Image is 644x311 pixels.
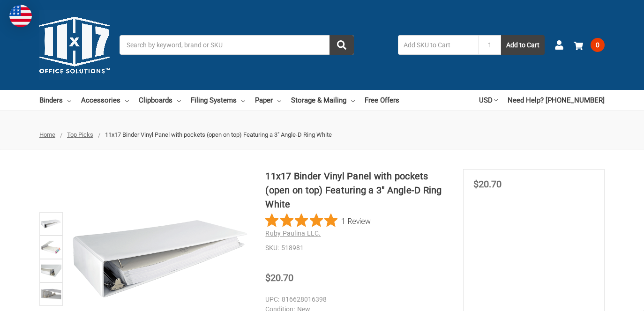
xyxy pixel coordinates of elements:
[291,90,355,111] a: Storage & Mailing
[191,90,245,111] a: Filing Systems
[41,214,61,234] img: 11x17 Binder Vinyl Panel with pockets Featuring a 3" Angle-D Ring White
[574,33,605,57] a: 0
[81,90,129,111] a: Accessories
[265,295,443,304] dd: 816628016398
[255,90,281,111] a: Paper
[479,90,498,111] a: USD
[41,260,61,281] img: 11x17 Binder - Vinyl (518981)
[9,5,32,27] img: duty and tax information for United States
[120,35,354,55] input: Search by keyword, brand or SKU
[139,90,181,111] a: Clipboards
[105,131,332,138] span: 11x17 Binder Vinyl Panel with pockets (open on top) Featuring a 3" Angle-D Ring White
[398,35,479,55] input: Add SKU to Cart
[265,243,279,253] dt: SKU:
[265,169,448,211] h1: 11x17 Binder Vinyl Panel with pockets (open on top) Featuring a 3" Angle-D Ring White
[265,272,293,283] span: $20.70
[591,38,605,52] span: 0
[473,178,502,190] span: $20.70
[41,284,61,304] img: 11x17 Binder Vinyl Panel with pockets (open on top) Featuring a 3" Angle-D Ring White
[67,131,93,138] a: Top Picks
[265,214,371,228] button: Rated 5 out of 5 stars from 1 reviews. Jump to reviews.
[39,90,71,111] a: Binders
[341,214,371,228] span: 1 Review
[265,230,321,237] a: Ruby Paulina LLC.
[265,295,279,304] dt: UPC:
[501,35,545,55] button: Add to Cart
[365,90,399,111] a: Free Offers
[41,237,61,258] img: 11x17 Binder Vinyl Panel with pockets (open on top) Featuring a 3" Angle-D Ring White
[265,243,448,253] dd: 518981
[39,131,55,138] a: Home
[39,10,110,80] img: 11x17.com
[508,90,605,111] a: Need Help? [PHONE_NUMBER]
